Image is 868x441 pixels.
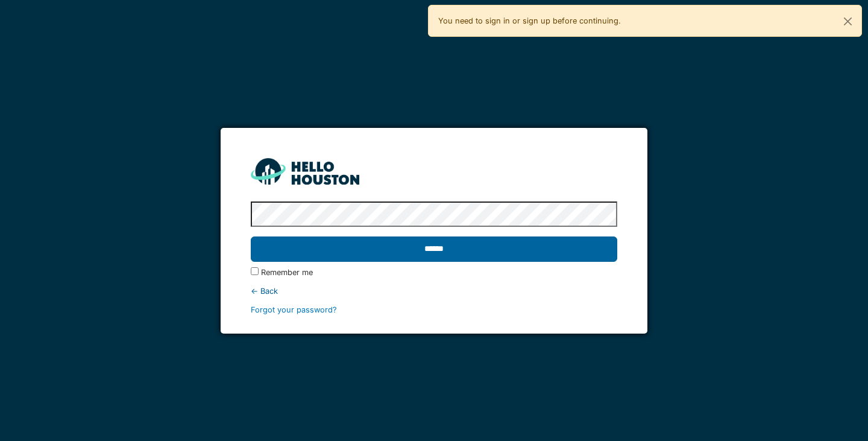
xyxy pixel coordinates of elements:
a: Forgot your password? [251,305,337,314]
img: HH_line-BYnF2_Hg.png [251,158,359,184]
div: You need to sign in or sign up before continuing. [428,5,862,37]
label: Remember me [261,267,313,278]
button: Close [834,5,861,37]
div: ← Back [251,285,617,297]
